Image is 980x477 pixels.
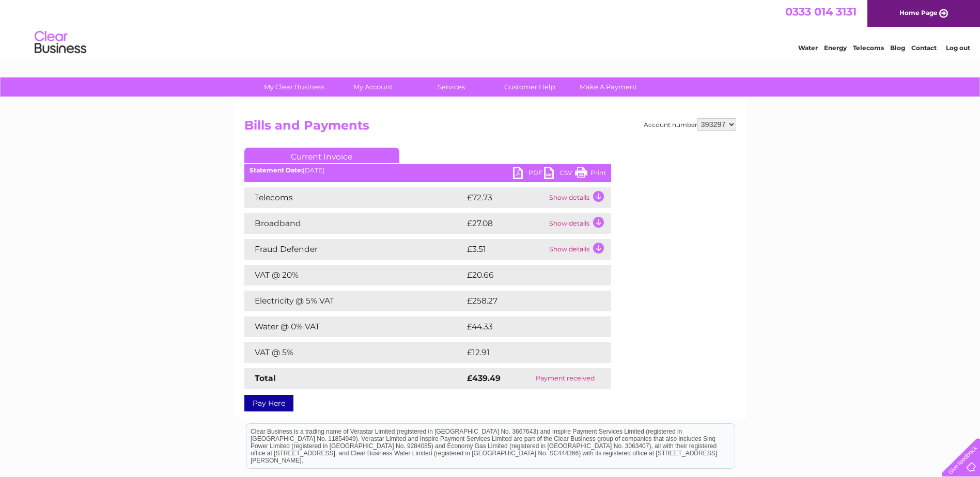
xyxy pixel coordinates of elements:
div: Clear Business is a trading name of Verastar Limited (registered in [GEOGRAPHIC_DATA] No. 3667643... [246,6,735,50]
a: Blog [890,44,905,52]
a: Customer Help [487,77,572,97]
td: Show details [547,239,611,260]
td: Telecoms [244,187,464,208]
td: £27.08 [464,213,547,234]
td: VAT @ 5% [244,342,464,363]
td: £20.66 [464,265,591,285]
td: VAT @ 20% [244,265,464,285]
a: Pay Here [244,395,293,411]
td: £44.33 [464,316,590,337]
a: 0333 014 3131 [785,5,857,18]
b: Statement Date: [250,166,303,174]
a: Current Invoice [244,148,399,163]
a: Make A Payment [566,77,651,97]
img: logo.png [34,27,87,58]
a: Energy [824,44,847,52]
div: Account number [644,118,736,131]
strong: Total [255,373,276,383]
td: £258.27 [464,291,593,311]
td: Show details [547,187,611,208]
strong: £439.49 [467,373,501,383]
td: Payment received [520,368,611,389]
a: Services [409,77,494,97]
a: CSV [544,167,575,182]
td: Show details [547,213,611,234]
a: My Account [330,77,415,97]
td: £3.51 [464,239,547,260]
td: Water @ 0% VAT [244,316,464,337]
a: Contact [911,44,937,52]
a: Print [575,167,606,182]
td: £12.91 [464,342,588,363]
a: Telecoms [853,44,884,52]
td: Fraud Defender [244,239,464,260]
div: [DATE] [244,167,611,174]
a: Log out [946,44,970,52]
td: Broadband [244,213,464,234]
td: Electricity @ 5% VAT [244,291,464,311]
a: PDF [513,167,544,182]
h2: Bills and Payments [244,118,736,138]
a: My Clear Business [252,77,337,97]
td: £72.73 [464,187,547,208]
a: Water [798,44,818,52]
